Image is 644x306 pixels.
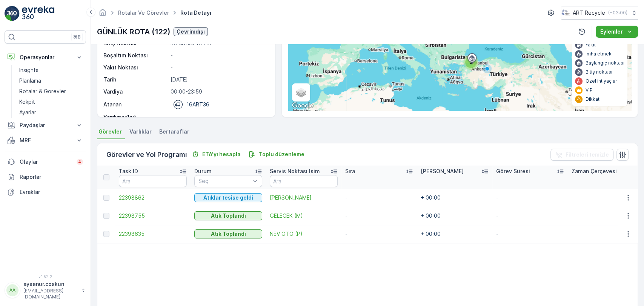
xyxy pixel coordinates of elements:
div: Toggle Row Selected [103,231,109,237]
a: Rotalar ve Görevler [118,9,169,16]
a: Rotalar & Görevler [16,86,86,97]
p: aysenur.coskun [23,280,78,288]
img: image_23.png [561,9,570,17]
p: Eylemler [600,28,623,35]
button: Eylemler [596,26,638,38]
p: ART Recycle [573,9,605,17]
p: Planlama [19,77,41,85]
td: - [492,189,568,207]
p: Raporlar [20,173,83,181]
a: Kokpit [16,97,86,107]
a: Ayarlar [16,107,86,118]
td: - [341,225,417,243]
td: - [492,225,568,243]
input: Ara [119,175,187,187]
p: ⌘B [73,34,81,40]
p: Tarih [103,76,168,83]
p: Evraklar [20,188,83,196]
button: ETA'yı hesapla [189,150,244,159]
td: + 00:00 [417,207,492,225]
a: GELECEK (M) [270,212,338,220]
p: Atıklar tesise geldi [203,194,253,201]
p: Seç [198,177,251,185]
p: [PERSON_NAME] [421,168,464,175]
p: Sıra [345,168,355,175]
button: Atık Toplandı [194,211,262,220]
a: Ana Sayfa [98,11,107,18]
button: Atık Toplandı [194,229,262,238]
span: Rota Detayı [179,9,213,17]
p: Paydaşlar [20,121,71,129]
p: Görev Süresi [496,168,530,175]
p: İmha etmek [586,51,612,57]
button: Operasyonlar [5,50,86,65]
p: Çevrimdışı [177,28,205,35]
p: Bitiş noktası [586,69,612,75]
span: Varlıklar [129,128,152,135]
div: Toggle Row Selected [103,195,109,201]
p: [EMAIL_ADDRESS][DOMAIN_NAME] [23,288,78,300]
div: AA [6,284,18,296]
p: Görevler ve Yol Programı [106,149,187,160]
p: Atık Toplandı [211,212,246,220]
p: Insights [19,66,38,74]
button: Paydaşlar [5,118,86,133]
p: Yakıt Noktası [103,64,168,71]
button: ART Recycle(+03:00) [561,6,638,20]
span: Görevler [98,128,122,135]
button: AAaysenur.coskun[EMAIL_ADDRESS][DOMAIN_NAME] [5,280,86,300]
button: Toplu düzenleme [245,150,307,159]
a: 22398755 [119,212,187,220]
img: Google [290,101,315,111]
p: Olaylar [20,158,72,166]
p: Atanan [103,101,121,108]
p: Filtreleri temizle [566,151,609,158]
p: Operasyonlar [20,54,71,61]
a: Raporlar [5,169,86,185]
p: VIP [586,87,593,93]
a: Olaylar4 [5,154,86,169]
p: - [171,64,267,71]
p: Kokpit [19,98,35,106]
span: Bertaraflar [159,128,189,135]
p: Vardiya [103,88,168,95]
p: 16ART36 [186,101,209,108]
p: 00:00-23:59 [171,88,267,95]
td: - [341,189,417,207]
p: Atık Toplandı [211,230,246,238]
button: MRF [5,133,86,148]
span: 22398635 [119,230,187,238]
p: Başlangıç noktası [586,60,624,66]
a: Planlama [16,75,86,86]
td: + 00:00 [417,225,492,243]
a: ELMAS OTO [270,194,338,201]
span: v 1.52.2 [5,274,86,279]
p: Özel ihtiyaçlar [586,78,617,84]
p: Dikkat [586,96,599,102]
td: - [492,207,568,225]
p: ETA'yı hesapla [202,151,241,158]
span: [PERSON_NAME] [270,194,338,201]
p: Boşaltım Noktası [103,52,168,59]
p: GÜNLÜK ROTA (122) [97,26,171,37]
td: + 00:00 [417,189,492,207]
p: 4 [78,159,81,165]
p: Servis Noktası Isim [270,168,320,175]
a: Insights [16,65,86,75]
button: Filtreleri temizle [550,149,613,161]
p: Toplu düzenleme [259,151,304,158]
p: Ayarlar [19,109,36,116]
p: Zaman Çerçevesi [572,168,617,175]
a: NEV OTO (P) [270,230,338,238]
p: MRF [20,137,71,144]
div: 3 [463,55,478,70]
p: [DATE] [171,76,267,83]
p: ( +03:00 ) [608,10,627,16]
button: Çevrimdışı [174,27,208,36]
a: Evraklar [5,185,86,200]
button: Atıklar tesise geldi [194,193,262,202]
div: Toggle Row Selected [103,213,109,219]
